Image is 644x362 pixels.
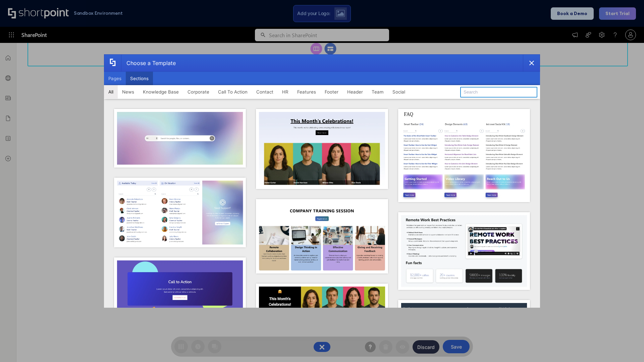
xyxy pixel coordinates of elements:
[118,85,139,99] button: News
[460,87,537,98] input: Search
[214,85,252,99] button: Call To Action
[293,85,320,99] button: Features
[252,85,278,99] button: Contact
[183,85,214,99] button: Corporate
[367,85,388,99] button: Team
[610,330,644,362] iframe: Chat Widget
[278,85,293,99] button: HR
[104,72,126,85] button: Pages
[139,85,183,99] button: Knowledge Base
[126,72,153,85] button: Sections
[121,55,176,71] div: Choose a Template
[388,85,410,99] button: Social
[343,85,367,99] button: Header
[104,85,118,99] button: All
[320,85,343,99] button: Footer
[104,54,540,308] div: template selector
